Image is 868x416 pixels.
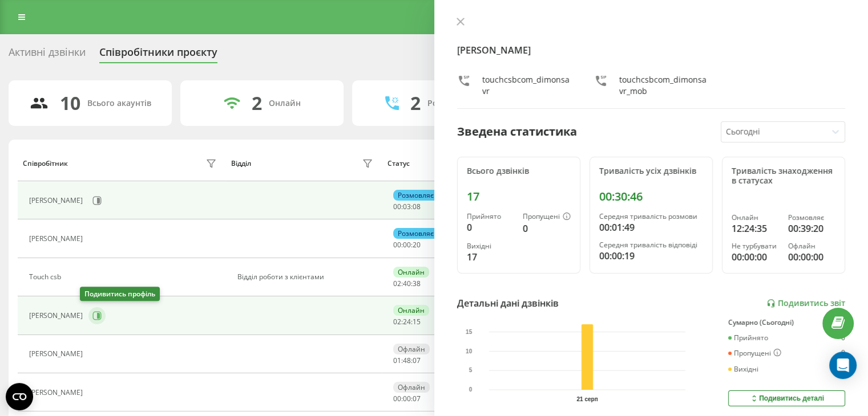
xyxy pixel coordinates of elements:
button: Подивитись деталі [728,390,845,406]
div: [PERSON_NAME] [29,235,86,243]
div: Офлайн [393,344,430,354]
div: Розмовляють [427,99,483,108]
div: Вихідні [467,242,514,250]
div: 2 [410,92,421,114]
div: Всього дзвінків [467,166,571,176]
span: 02 [393,279,401,288]
div: Подивитись профіль [80,287,160,301]
div: Статус [387,160,410,168]
div: 10 [60,92,80,114]
span: 15 [413,317,421,327]
div: Онлайн [393,267,429,278]
div: 00:01:49 [599,221,703,234]
div: Онлайн [732,214,779,222]
div: Детальні дані дзвінків [457,296,559,310]
div: Тривалість усіх дзвінків [599,166,703,176]
div: 00:39:20 [788,222,835,235]
div: Розмовляє [393,228,438,239]
div: Не турбувати [732,242,779,250]
div: 0 [467,221,514,234]
text: 0 [469,387,472,393]
div: : : [393,318,421,326]
a: Подивитись звіт [766,299,845,308]
button: Open CMP widget [6,383,33,410]
span: 08 [413,202,421,211]
h4: [PERSON_NAME] [457,43,846,57]
div: [PERSON_NAME] [29,350,86,358]
text: 21 серп [576,396,597,402]
div: touchcsbcom_dimonsavr [482,74,571,97]
div: Онлайн [393,305,429,316]
div: Пропущені [523,213,571,222]
span: 07 [413,356,421,365]
span: 00 [403,394,411,403]
div: 00:30:46 [599,190,703,203]
div: Розмовляє [393,190,438,201]
div: [PERSON_NAME] [29,312,86,320]
div: Вихідні [728,365,758,373]
span: 38 [413,279,421,288]
div: 17 [467,190,571,203]
div: 0 [841,334,845,342]
div: Розмовляє [788,214,835,222]
div: 0 [841,349,845,358]
div: 00:00:00 [732,250,779,264]
span: 20 [413,240,421,250]
span: 07 [413,394,421,403]
span: 00 [393,202,401,211]
span: 40 [403,279,411,288]
div: 12:24:35 [732,222,779,235]
div: Зведена статистика [457,123,577,140]
text: 5 [469,368,472,374]
div: Open Intercom Messenger [829,352,857,379]
div: Тривалість знаходження в статусах [732,166,835,186]
text: 15 [466,329,473,335]
div: [PERSON_NAME] [29,389,86,397]
div: Touch csb [29,273,64,281]
div: : : [393,203,421,211]
div: [PERSON_NAME] [29,197,86,205]
div: 2 [252,92,262,114]
span: 48 [403,356,411,365]
div: touchcsbcom_dimonsavr_mob [619,74,708,97]
div: Офлайн [788,242,835,250]
div: Співробітник [23,160,68,168]
span: 00 [393,394,401,403]
div: Прийнято [467,213,514,221]
div: : : [393,241,421,249]
div: 17 [467,250,514,264]
div: : : [393,280,421,288]
span: 03 [403,202,411,211]
span: 02 [393,317,401,327]
div: 0 [523,222,571,235]
div: : : [393,395,421,403]
div: Активні дзвінки [9,46,86,64]
div: Співробітники проєкту [99,46,217,64]
div: Сумарно (Сьогодні) [728,319,845,327]
div: Відділ [231,160,251,168]
div: Всього акаунтів [87,99,151,108]
div: Середня тривалість розмови [599,213,703,221]
span: 00 [393,240,401,250]
div: Середня тривалість відповіді [599,241,703,249]
span: 24 [403,317,411,327]
div: 00:00:19 [599,249,703,263]
div: Подивитись деталі [749,394,824,403]
text: 10 [466,348,473,354]
span: 00 [403,240,411,250]
div: Відділ роботи з клієнтами [237,273,376,281]
div: 00:00:00 [788,250,835,264]
div: Пропущені [728,349,781,358]
div: Онлайн [269,99,301,108]
div: Офлайн [393,382,430,393]
div: : : [393,357,421,365]
div: Прийнято [728,334,768,342]
span: 01 [393,356,401,365]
